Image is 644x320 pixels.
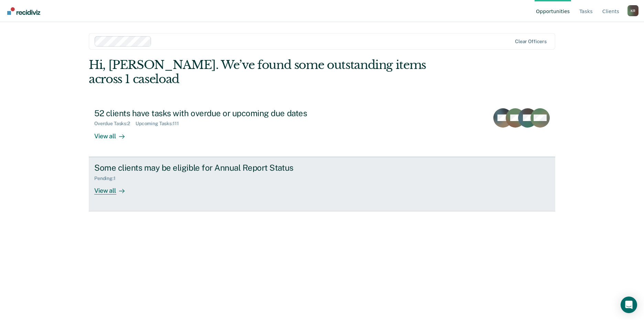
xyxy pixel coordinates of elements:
[627,5,638,16] button: Profile dropdown button
[515,39,547,44] div: Clear officers
[94,127,133,140] div: View all
[7,7,40,15] img: Recidiviz
[94,176,121,181] div: Pending : 1
[621,297,637,313] div: Open Intercom Messenger
[94,121,136,127] div: Overdue Tasks : 2
[89,58,462,86] div: Hi, [PERSON_NAME]. We’ve found some outstanding items across 1 caseload
[89,103,555,157] a: 52 clients have tasks with overdue or upcoming due datesOverdue Tasks:2Upcoming Tasks:111View all
[627,5,638,16] div: K R
[89,157,555,211] a: Some clients may be eligible for Annual Report StatusPending:1View all
[94,108,336,118] div: 52 clients have tasks with overdue or upcoming due dates
[94,181,133,194] div: View all
[136,121,184,127] div: Upcoming Tasks : 111
[94,163,336,173] div: Some clients may be eligible for Annual Report Status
